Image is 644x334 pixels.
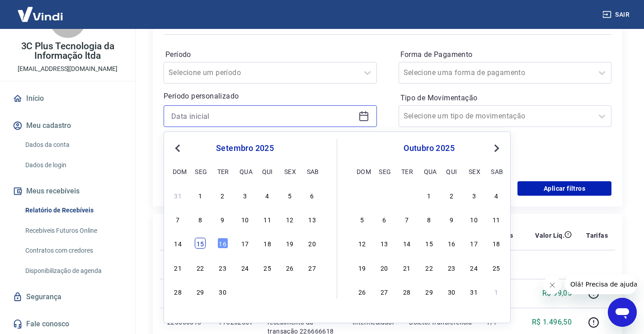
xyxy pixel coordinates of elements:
[469,286,479,297] div: Choose sexta-feira, 31 de outubro de 2025
[173,190,183,201] div: Choose domingo, 31 de agosto de 2025
[18,64,118,74] p: [EMAIL_ADDRESS][DOMAIN_NAME]
[11,116,124,136] button: Meu cadastro
[446,166,457,177] div: qui
[542,288,572,299] p: R$ 99,05
[469,262,479,273] div: Choose sexta-feira, 24 de outubro de 2025
[11,314,124,334] a: Fale conosco
[5,6,76,14] span: Olá! Precisa de ajuda?
[401,238,412,249] div: Choose terça-feira, 14 de outubro de 2025
[517,181,611,196] button: Aplicar filtros
[217,262,228,273] div: Choose terça-feira, 23 de setembro de 2025
[357,190,367,201] div: Choose domingo, 28 de setembro de 2025
[217,190,228,201] div: Choose terça-feira, 2 de setembro de 2025
[171,143,319,154] div: setembro 2025
[586,231,608,240] p: Tarifas
[357,286,367,297] div: Choose domingo, 26 de outubro de 2025
[357,262,367,273] div: Choose domingo, 19 de outubro de 2025
[379,214,390,225] div: Choose segunda-feira, 6 de outubro de 2025
[22,241,124,260] a: Contratos com credores
[240,238,250,249] div: Choose quarta-feira, 17 de setembro de 2025
[195,262,206,273] div: Choose segunda-feira, 22 de setembro de 2025
[195,214,206,225] div: Choose segunda-feira, 8 de setembro de 2025
[217,286,228,297] div: Choose terça-feira, 30 de setembro de 2025
[307,166,318,177] div: sab
[240,166,250,177] div: qua
[262,286,273,297] div: Choose quinta-feira, 2 de outubro de 2025
[355,188,503,298] div: month 2025-10
[357,238,367,249] div: Choose domingo, 12 de outubro de 2025
[491,143,502,154] button: Next Month
[379,262,390,273] div: Choose segunda-feira, 20 de outubro de 2025
[284,238,295,249] div: Choose sexta-feira, 19 de setembro de 2025
[22,201,124,220] a: Relatório de Recebíveis
[491,286,502,297] div: Choose sábado, 1 de novembro de 2025
[379,166,390,177] div: seg
[173,214,183,225] div: Choose domingo, 7 de setembro de 2025
[173,166,183,177] div: dom
[401,190,412,201] div: Choose terça-feira, 30 de setembro de 2025
[543,276,561,294] iframe: Fechar mensagem
[173,262,183,273] div: Choose domingo, 21 de setembro de 2025
[217,214,228,225] div: Choose terça-feira, 9 de setembro de 2025
[284,286,295,297] div: Choose sexta-feira, 3 de outubro de 2025
[491,262,502,273] div: Choose sábado, 25 de outubro de 2025
[469,214,479,225] div: Choose sexta-feira, 10 de outubro de 2025
[469,190,479,201] div: Choose sexta-feira, 3 de outubro de 2025
[11,89,124,108] a: Início
[446,286,457,297] div: Choose quinta-feira, 30 de outubro de 2025
[262,262,273,273] div: Choose quinta-feira, 25 de setembro de 2025
[400,93,610,103] label: Tipo de Movimentação
[307,286,318,297] div: Choose sábado, 4 de outubro de 2025
[608,298,637,327] iframe: Botão para abrir a janela de mensagens
[284,166,295,177] div: sex
[446,238,457,249] div: Choose quinta-feira, 16 de outubro de 2025
[284,214,295,225] div: Choose sexta-feira, 12 de setembro de 2025
[262,166,273,177] div: qui
[491,238,502,249] div: Choose sábado, 18 de outubro de 2025
[357,214,367,225] div: Choose domingo, 5 de outubro de 2025
[446,262,457,273] div: Choose quinta-feira, 23 de outubro de 2025
[11,181,124,201] button: Meus recebíveis
[491,166,502,177] div: sab
[22,156,124,174] a: Dados de login
[401,166,412,177] div: ter
[491,214,502,225] div: Choose sábado, 11 de outubro de 2025
[379,190,390,201] div: Choose segunda-feira, 29 de setembro de 2025
[195,190,206,201] div: Choose segunda-feira, 1 de setembro de 2025
[165,49,375,60] label: Período
[469,238,479,249] div: Choose sexta-feira, 17 de outubro de 2025
[11,287,124,307] a: Segurança
[173,286,183,297] div: Choose domingo, 28 de setembro de 2025
[284,190,295,201] div: Choose sexta-feira, 5 de setembro de 2025
[491,190,502,201] div: Choose sábado, 4 de outubro de 2025
[22,221,124,240] a: Recebíveis Futuros Online
[355,143,503,154] div: outubro 2025
[195,166,206,177] div: seg
[262,238,273,249] div: Choose quinta-feira, 18 de setembro de 2025
[379,238,390,249] div: Choose segunda-feira, 13 de outubro de 2025
[164,91,377,102] p: Período personalizado
[535,231,564,240] p: Valor Líq.
[565,274,637,294] iframe: Mensagem da empresa
[446,190,457,201] div: Choose quinta-feira, 2 de outubro de 2025
[171,109,355,123] input: Data inicial
[424,286,435,297] div: Choose quarta-feira, 29 de outubro de 2025
[7,42,128,61] p: 3C Plus Tecnologia da Informação ltda
[22,136,124,154] a: Dados da conta
[262,214,273,225] div: Choose quinta-feira, 11 de setembro de 2025
[424,238,435,249] div: Choose quarta-feira, 15 de outubro de 2025
[11,0,70,28] img: Vindi
[400,49,610,60] label: Forma de Pagamento
[284,262,295,273] div: Choose sexta-feira, 26 de setembro de 2025
[171,188,319,298] div: month 2025-09
[401,286,412,297] div: Choose terça-feira, 28 de outubro de 2025
[307,238,318,249] div: Choose sábado, 20 de setembro de 2025
[446,214,457,225] div: Choose quinta-feira, 9 de outubro de 2025
[307,262,318,273] div: Choose sábado, 27 de setembro de 2025
[424,190,435,201] div: Choose quarta-feira, 1 de outubro de 2025
[379,286,390,297] div: Choose segunda-feira, 27 de outubro de 2025
[195,286,206,297] div: Choose segunda-feira, 29 de setembro de 2025
[262,190,273,201] div: Choose quinta-feira, 4 de setembro de 2025
[307,190,318,201] div: Choose sábado, 6 de setembro de 2025
[240,262,250,273] div: Choose quarta-feira, 24 de setembro de 2025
